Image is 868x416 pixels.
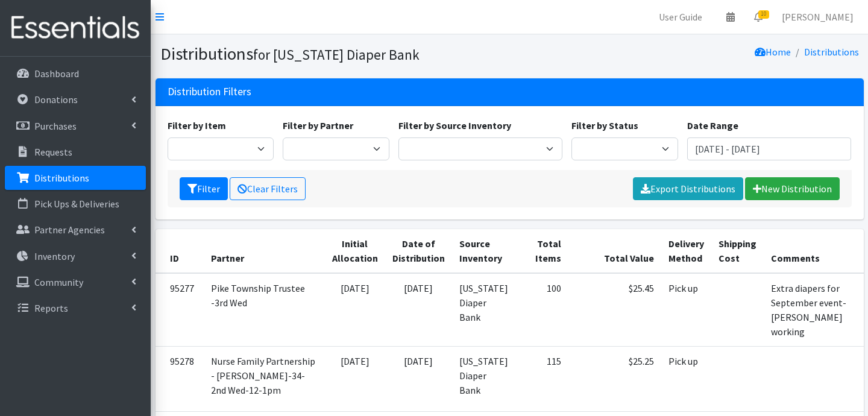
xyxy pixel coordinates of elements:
label: Date Range [687,118,738,133]
p: Donations [34,93,78,106]
td: Nurse Family Partnership - [PERSON_NAME]-34-2nd Wed-12-1pm [204,346,325,411]
td: [US_STATE] Diaper Bank [452,346,515,411]
td: $25.25 [568,346,661,411]
a: New Distribution [745,177,840,200]
th: Total Items [515,229,568,273]
a: User Guide [649,5,712,29]
a: Dashboard [5,61,146,86]
th: Date of Distribution [385,229,452,273]
td: Pick up [661,346,711,411]
a: Community [5,270,146,294]
th: Initial Allocation [325,229,385,273]
a: Partner Agencies [5,218,146,242]
p: Inventory [34,250,75,262]
td: 95277 [156,273,204,347]
a: Distributions [5,166,146,190]
a: Pick Ups & Deliveries [5,192,146,216]
p: Pick Ups & Deliveries [34,198,119,210]
td: Pike Township Trustee -3rd Wed [204,273,325,347]
label: Filter by Source Inventory [398,118,511,133]
a: Home [755,46,791,58]
a: Clear Filters [230,177,306,200]
td: [US_STATE] Diaper Bank [452,273,515,347]
h3: Distribution Filters [168,86,251,98]
a: Export Distributions [633,177,743,200]
p: Dashboard [34,68,79,80]
th: Shipping Cost [711,229,764,273]
button: Filter [180,177,228,200]
a: Distributions [804,46,859,58]
label: Filter by Status [571,118,638,133]
p: Partner Agencies [34,224,105,236]
a: Reports [5,296,146,320]
td: 100 [515,273,568,347]
span: 10 [758,10,769,19]
p: Requests [34,146,72,158]
th: Delivery Method [661,229,711,273]
a: [PERSON_NAME] [772,5,863,29]
td: $25.45 [568,273,661,347]
th: Partner [204,229,325,273]
a: 10 [744,5,772,29]
p: Community [34,276,83,288]
p: Distributions [34,172,89,184]
label: Filter by Item [168,118,226,133]
p: Purchases [34,120,77,132]
th: Total Value [568,229,661,273]
td: 95278 [156,346,204,411]
td: [DATE] [385,273,452,347]
th: Source Inventory [452,229,515,273]
p: Reports [34,302,68,314]
img: HumanEssentials [5,8,146,48]
a: Requests [5,140,146,164]
td: [DATE] [385,346,452,411]
td: Pick up [661,273,711,347]
td: 115 [515,346,568,411]
input: January 1, 2011 - December 31, 2011 [687,137,852,160]
a: Purchases [5,114,146,138]
h1: Distributions [160,43,505,65]
label: Filter by Partner [283,118,353,133]
small: for [US_STATE] Diaper Bank [253,46,420,63]
th: ID [156,229,204,273]
td: [DATE] [325,346,385,411]
a: Inventory [5,244,146,268]
td: [DATE] [325,273,385,347]
a: Donations [5,87,146,112]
